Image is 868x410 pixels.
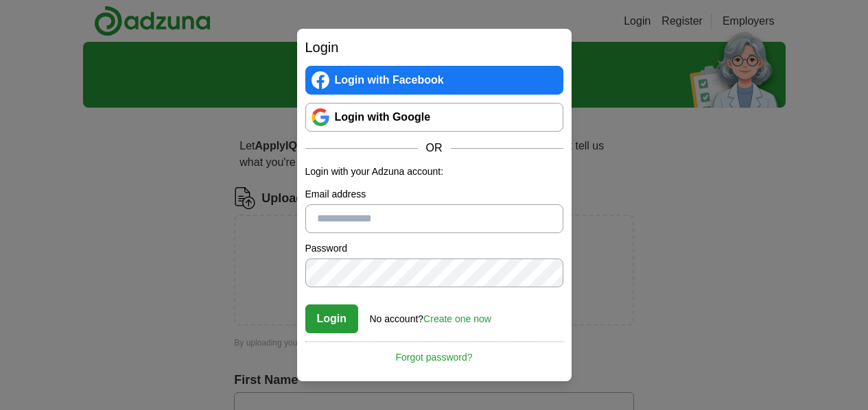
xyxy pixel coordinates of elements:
[305,341,563,365] a: Forgot password?
[370,304,491,326] div: No account?
[305,103,563,132] a: Login with Google
[418,140,451,156] span: OR
[305,241,563,256] label: Password
[305,165,563,179] p: Login with your Adzuna account:
[305,304,359,333] button: Login
[305,37,563,58] h2: Login
[305,187,563,202] label: Email address
[305,66,563,95] a: Login with Facebook
[423,313,491,324] a: Create one now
